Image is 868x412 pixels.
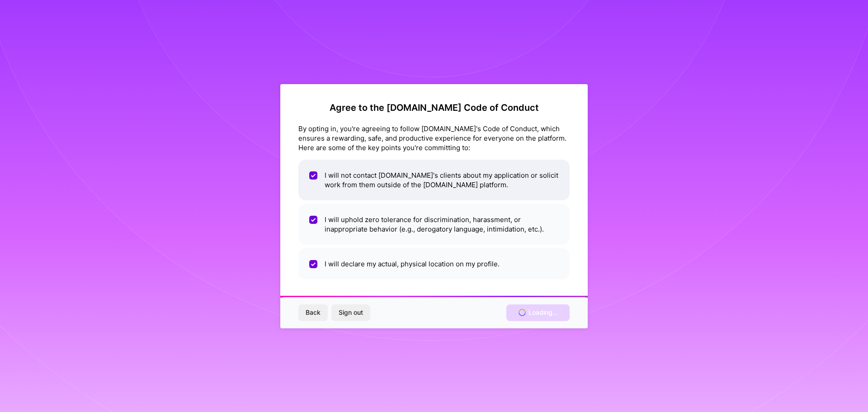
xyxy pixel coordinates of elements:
[339,308,363,317] span: Sign out
[298,102,570,113] h2: Agree to the [DOMAIN_NAME] Code of Conduct
[298,124,570,152] div: By opting in, you're agreeing to follow [DOMAIN_NAME]'s Code of Conduct, which ensures a rewardin...
[331,304,370,321] button: Sign out
[306,308,321,317] span: Back
[298,160,570,200] li: I will not contact [DOMAIN_NAME]'s clients about my application or solicit work from them outside...
[298,204,570,245] li: I will uphold zero tolerance for discrimination, harassment, or inappropriate behavior (e.g., der...
[298,304,328,321] button: Back
[298,248,570,279] li: I will declare my actual, physical location on my profile.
